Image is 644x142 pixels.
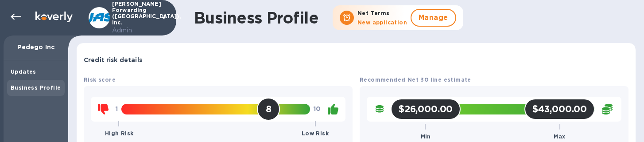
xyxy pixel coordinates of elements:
[302,130,329,137] b: Low Risk
[266,103,272,114] h2: 8
[419,12,448,23] span: Manage
[11,84,61,91] b: Business Profile
[194,8,318,27] h1: Business Profile
[399,103,453,114] h2: $26,000.00
[357,10,390,16] b: Net Terms
[105,130,134,137] b: High Risk
[411,9,456,27] button: Manage
[554,133,565,140] b: Max
[357,19,407,26] b: New application
[11,43,61,51] p: Pedego Inc
[314,105,321,112] b: 10
[532,103,587,114] h2: $43,000.00
[77,43,636,71] div: Credit risk details
[11,68,36,75] b: Updates
[35,12,73,22] img: Logo
[84,76,116,83] b: Risk score
[112,1,156,35] p: [PERSON_NAME] Forwarding ([GEOGRAPHIC_DATA]), Inc.
[116,105,118,112] b: 1
[421,133,431,140] b: Min
[84,55,142,64] p: Credit risk details
[112,26,156,35] p: Admin
[360,76,471,83] b: Recommended Net 30 line estimate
